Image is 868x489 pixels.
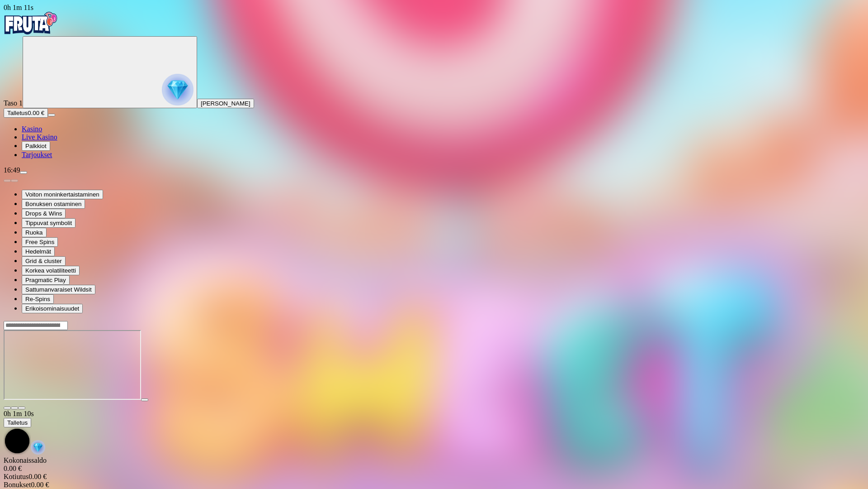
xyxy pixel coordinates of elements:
[4,12,58,34] img: Fruta
[22,285,95,294] button: Sattumanvaraiset Wildsit
[25,286,92,293] span: Sattumanvaraiset Wildsit
[25,277,66,283] span: Pragmatic Play
[4,481,31,489] span: Bonukset
[31,440,45,455] img: reward-icon
[141,398,148,401] button: play icon
[7,110,28,116] span: Talletus
[4,166,20,174] span: 16:49
[4,410,864,456] div: Game menu
[22,209,66,218] button: Drops & Wins
[4,108,48,118] button: Talletusplus icon0.00 €
[48,114,55,116] button: menu
[4,473,864,481] div: 0.00 €
[18,407,25,409] button: fullscreen-exit icon
[197,99,254,108] button: [PERSON_NAME]
[22,256,66,266] button: Grid & cluster
[22,190,103,199] button: Voiton moninkertaistaminen
[4,321,68,330] input: Search
[25,305,79,312] span: Erikoisominaisuudet
[4,481,864,489] div: 0.00 €
[4,410,34,417] span: user session time
[23,36,197,108] button: reward progress
[22,247,55,256] button: Hedelmät
[22,304,83,313] button: Erikoisominaisuudet
[22,133,57,141] a: Live Kasino
[4,179,11,182] button: prev slide
[4,330,141,400] iframe: Sweet Bonanza
[25,258,62,264] span: Grid & cluster
[25,267,76,274] span: Korkea volatiliteetti
[4,4,33,11] span: user session time
[20,171,27,174] button: menu
[22,151,52,158] a: Tarjoukset
[201,100,250,107] span: [PERSON_NAME]
[4,407,11,409] button: close icon
[25,210,62,217] span: Drops & Wins
[25,296,50,302] span: Re-Spins
[4,473,28,480] span: Kotiutus
[4,28,58,36] a: Fruta
[22,218,75,228] button: Tippuvat symbolit
[25,239,54,245] span: Free Spins
[4,465,864,473] div: 0.00 €
[22,266,80,275] button: Korkea volatiliteetti
[25,229,43,236] span: Ruoka
[4,456,864,473] div: Kokonaissaldo
[4,99,23,107] span: Taso 1
[22,199,85,209] button: Bonuksen ostaminen
[11,407,18,409] button: chevron-down icon
[22,125,42,133] a: Kasino
[28,110,44,116] span: 0.00 €
[25,220,72,226] span: Tippuvat symbolit
[7,419,28,426] span: Talletus
[22,237,58,247] button: Free Spins
[22,141,50,151] button: Palkkiot
[4,125,864,159] nav: Main menu
[25,248,51,255] span: Hedelmät
[22,275,70,285] button: Pragmatic Play
[22,294,54,304] button: Re-Spins
[25,201,81,207] span: Bonuksen ostaminen
[11,179,18,182] button: next slide
[25,191,99,198] span: Voiton moninkertaistaminen
[162,74,193,105] img: reward progress
[25,143,47,149] span: Palkkiot
[4,12,864,159] nav: Primary
[22,228,47,237] button: Ruoka
[4,418,31,427] button: Talletus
